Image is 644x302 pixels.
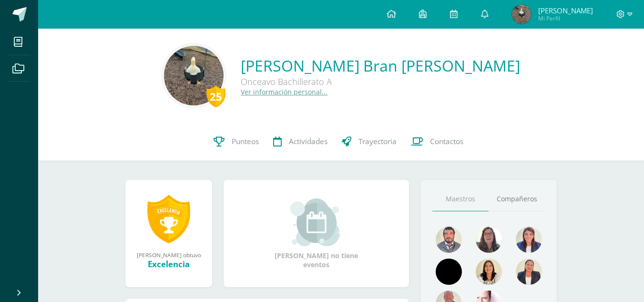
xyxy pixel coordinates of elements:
a: Punteos [206,123,266,161]
span: Trayectoria [358,136,397,146]
a: Ver información personal... [241,87,327,96]
div: [PERSON_NAME] obtuvo [135,251,203,259]
a: Actividades [266,123,335,161]
a: [PERSON_NAME] Bran [PERSON_NAME] [241,55,520,76]
span: Punteos [232,136,259,146]
span: Actividades [289,136,327,146]
a: Trayectoria [335,123,404,161]
img: 8720afef3ca6363371f864d845616e65.png [436,259,462,285]
div: Onceavo Bachillerato A [241,76,520,87]
img: event_small.png [290,198,342,246]
img: cda4ca2107ef92bdb77e9bf5b7713d7b.png [512,5,531,24]
a: Contactos [404,123,470,161]
img: 876c69fb502899f7a2bc55a9ba2fa0e7.png [476,259,502,285]
img: bd51737d0f7db0a37ff170fbd9075162.png [436,227,462,253]
a: Maestros [432,187,489,211]
img: 2e864da6546c7a43abc2054dac615e97.png [164,46,224,105]
span: Contactos [430,136,463,146]
div: [PERSON_NAME] no tiene eventos [269,198,364,269]
div: 25 [206,85,225,107]
div: Excelencia [135,259,203,270]
img: aefa6dbabf641819c41d1760b7b82962.png [516,227,542,253]
span: [PERSON_NAME] [538,6,593,15]
img: a4871f238fc6f9e1d7ed418e21754428.png [476,227,502,253]
img: a5d4b362228ed099ba10c9d3d1eca075.png [516,259,542,285]
a: Compañeros [489,187,545,211]
span: Mi Perfil [538,14,593,22]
